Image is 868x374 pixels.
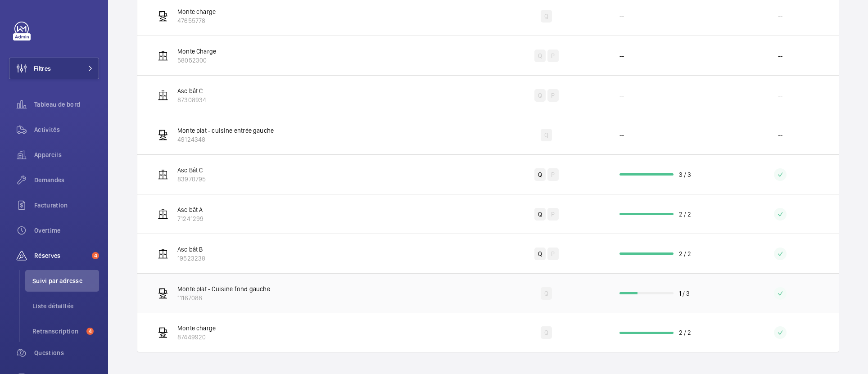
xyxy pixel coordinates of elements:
img: elevator.svg [158,50,168,61]
p: 83970795 [177,175,206,184]
span: Liste détaillée [32,302,99,311]
p: -- [619,12,624,21]
span: 4 [92,252,99,259]
p: -- [778,91,782,100]
div: P [547,50,558,62]
p: Asc Bât C [177,166,206,175]
button: Filtres [9,58,99,79]
p: -- [619,91,624,100]
div: Q [541,129,552,141]
p: Monte plat - cuisine entrée gauche [177,126,274,135]
p: 71241299 [177,214,203,223]
p: -- [778,51,782,60]
span: Overtime [34,226,99,235]
p: -- [778,12,782,21]
div: P [547,248,558,260]
p: Asc bât B [177,245,205,254]
img: elevator.svg [158,169,168,180]
p: 87449920 [177,333,216,342]
p: Monte plat - Cuisine fond gauche [177,284,270,293]
p: -- [619,51,624,60]
p: 19523238 [177,254,205,263]
p: 1 / 3 [679,289,690,298]
div: P [547,208,558,221]
p: 11167088 [177,293,270,302]
p: Monte Charge [177,47,216,56]
span: Facturation [34,201,99,210]
div: Q [534,89,546,102]
div: Q [534,248,546,260]
div: Q [534,50,546,62]
p: 3 / 3 [679,170,692,179]
span: Tableau de bord [34,100,99,109]
img: elevator.svg [158,248,168,259]
img: elevator.svg [158,209,168,220]
p: Asc bât A [177,205,203,214]
p: 2 / 2 [679,249,692,258]
img: freight_elevator.svg [158,288,168,299]
p: Monte charge [177,7,216,16]
div: Q [541,287,552,300]
p: 49124348 [177,135,274,144]
div: Q [541,326,552,339]
p: -- [619,131,624,140]
div: Q [534,208,546,221]
img: freight_elevator.svg [158,327,168,338]
p: 58052300 [177,56,216,65]
img: freight_elevator.svg [158,130,168,140]
span: Questions [34,348,99,357]
p: -- [778,131,782,140]
div: P [547,89,558,102]
span: Suivi par adresse [32,276,99,285]
p: 47655778 [177,16,216,25]
div: Q [541,10,552,23]
span: Retranscription [32,327,83,336]
span: Appareils [34,150,99,159]
p: 87308934 [177,95,206,104]
p: Asc bât C [177,86,206,95]
p: 2 / 2 [679,210,692,219]
img: freight_elevator.svg [158,11,168,22]
span: Réserves [34,251,88,260]
div: Q [534,168,546,181]
span: Activités [34,125,99,134]
span: Demandes [34,176,99,185]
img: elevator.svg [158,90,168,101]
p: 2 / 2 [679,328,692,337]
p: Monte charge [177,324,216,333]
span: 4 [86,328,94,335]
span: Filtres [34,64,51,73]
div: P [547,168,558,181]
